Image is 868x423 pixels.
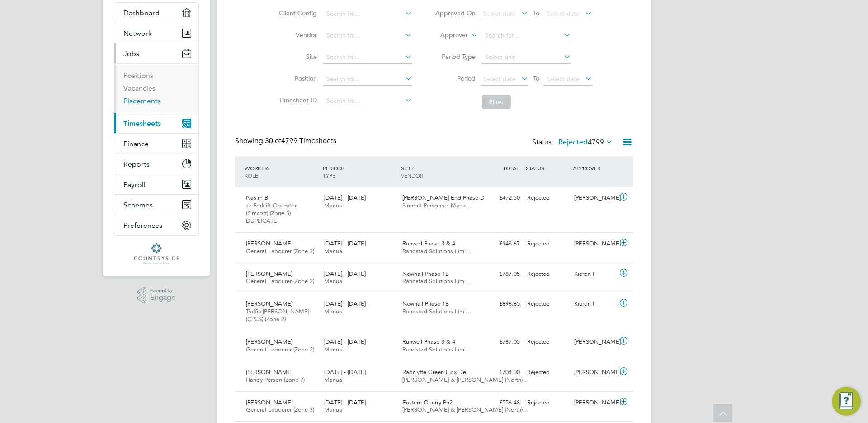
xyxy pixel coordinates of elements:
[114,243,199,265] a: Go to home page
[123,201,153,209] span: Schemes
[323,29,412,42] input: Search for...
[246,270,292,278] span: [PERSON_NAME]
[246,368,292,376] span: [PERSON_NAME]
[123,160,150,168] span: Reports
[324,202,344,209] span: Manual
[235,136,338,146] div: Showing
[571,395,618,410] div: [PERSON_NAME]
[547,75,580,83] span: Select date
[324,406,344,413] span: Manual
[324,300,366,308] span: [DATE] - [DATE]
[435,74,476,82] label: Period
[123,9,160,17] span: Dashboard
[503,164,519,172] span: TOTAL
[399,160,477,183] div: SITE
[114,23,198,43] button: Network
[401,172,423,179] span: VENDOR
[323,8,412,20] input: Search for...
[323,73,412,86] input: Search for...
[476,395,524,410] div: £556.48
[268,164,269,172] span: /
[482,51,571,64] input: Select one
[476,365,524,380] div: £704.00
[524,191,571,206] div: Rejected
[402,406,528,413] span: [PERSON_NAME] & [PERSON_NAME] (North)…
[412,164,414,172] span: /
[324,346,344,353] span: Manual
[276,53,317,61] label: Site
[324,368,366,376] span: [DATE] - [DATE]
[246,194,268,202] span: Nasim B
[114,63,198,113] div: Jobs
[246,346,314,353] span: General Labourer (Zone 2)
[114,195,198,215] button: Schemes
[324,376,344,384] span: Manual
[402,202,472,209] span: Simcott Personnel Mana…
[123,139,149,148] span: Finance
[123,119,161,128] span: Timesheets
[114,43,198,63] button: Jobs
[476,191,524,206] div: £472.50
[242,160,321,183] div: WORKER
[150,287,175,294] span: Powered by
[476,267,524,282] div: £787.05
[427,31,468,40] label: Approver
[123,49,139,58] span: Jobs
[558,138,613,147] label: Rejected
[324,270,366,278] span: [DATE] - [DATE]
[123,96,161,105] a: Placements
[265,136,281,145] span: 30 of
[524,365,571,380] div: Rejected
[402,300,449,308] span: Newhall Phase 1B
[832,387,861,416] button: Engage Resource Center
[476,297,524,312] div: £898.65
[114,215,198,235] button: Preferences
[324,277,344,285] span: Manual
[571,191,618,206] div: [PERSON_NAME]
[524,395,571,410] div: Rejected
[246,240,292,247] span: [PERSON_NAME]
[246,247,314,255] span: General Labourer (Zone 2)
[321,160,399,183] div: PERIOD
[323,95,412,107] input: Search for...
[150,294,175,302] span: Engage
[324,247,344,255] span: Manual
[342,164,344,172] span: /
[324,308,344,315] span: Manual
[524,236,571,251] div: Rejected
[402,399,453,406] span: Eastern Quarry Ph2
[571,365,618,380] div: [PERSON_NAME]
[276,31,317,39] label: Vendor
[246,399,292,406] span: [PERSON_NAME]
[547,10,580,18] span: Select date
[324,240,366,247] span: [DATE] - [DATE]
[246,376,305,384] span: Handy Person (Zone 7)
[530,7,542,19] span: To
[246,406,314,413] span: General Labourer (Zone 3)
[482,29,571,42] input: Search for...
[245,172,258,179] span: ROLE
[137,287,176,304] a: Powered byEngage
[246,300,292,308] span: [PERSON_NAME]
[483,10,516,18] span: Select date
[402,308,472,315] span: Randstad Solutions Limi…
[402,368,472,376] span: Radclyffe Green (Fox De…
[402,277,472,285] span: Randstad Solutions Limi…
[402,247,472,255] span: Randstad Solutions Limi…
[402,240,455,247] span: Runwell Phase 3 & 4
[402,346,472,353] span: Randstad Solutions Limi…
[524,160,571,176] div: STATUS
[276,96,317,104] label: Timesheet ID
[246,277,314,285] span: General Labourer (Zone 2)
[402,376,528,384] span: [PERSON_NAME] & [PERSON_NAME] (North)…
[402,194,485,202] span: [PERSON_NAME] End Phase D
[402,270,449,278] span: Newhall Phase 1B
[530,72,542,84] span: To
[246,308,309,323] span: Traffic [PERSON_NAME] (CPCS) (Zone 2)
[524,297,571,312] div: Rejected
[324,194,366,202] span: [DATE] - [DATE]
[524,335,571,350] div: Rejected
[571,267,618,282] div: Kieron I
[123,180,146,189] span: Payroll
[114,154,198,174] button: Reports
